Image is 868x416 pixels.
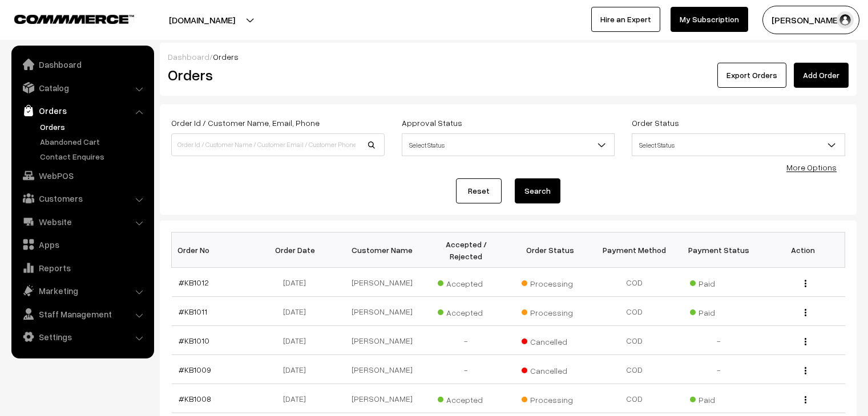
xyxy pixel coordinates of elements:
th: Order No [172,233,256,268]
td: COD [592,384,677,413]
td: COD [592,297,677,326]
td: - [424,355,508,384]
a: Website [14,211,150,232]
button: Search [515,178,560,203]
span: Select Status [402,135,615,155]
td: [PERSON_NAME] [340,326,425,355]
label: Approval Status [402,117,462,129]
span: Cancelled [522,362,579,377]
a: COMMMERCE [14,11,114,25]
a: #KB1009 [179,365,211,374]
a: Contact Enquires [37,150,150,162]
a: Dashboard [14,54,150,75]
a: Settings [14,327,150,347]
a: Dashboard [168,52,209,62]
a: My Subscription [671,7,748,32]
a: Reset [456,178,502,203]
td: [PERSON_NAME] [340,297,425,326]
th: Order Date [256,233,340,268]
td: - [677,326,761,355]
a: #KB1012 [179,278,209,287]
img: Menu [805,367,806,374]
span: Orders [213,52,239,62]
td: [DATE] [256,326,340,355]
a: #KB1011 [179,307,207,316]
span: Accepted [438,304,495,319]
a: Hire an Expert [591,7,660,32]
img: Menu [805,309,806,316]
span: Processing [522,391,579,406]
th: Customer Name [340,233,425,268]
td: [DATE] [256,297,340,326]
img: user [837,11,854,28]
button: Export Orders [717,63,786,88]
img: COMMMERCE [14,15,134,23]
span: Cancelled [522,333,579,348]
a: Staff Management [14,304,150,324]
button: [DOMAIN_NAME] [129,6,275,34]
span: Paid [690,391,747,406]
a: WebPOS [14,165,150,186]
td: COD [592,326,677,355]
th: Order Status [508,233,593,268]
a: Reports [14,258,150,278]
h2: Orders [168,66,383,84]
button: [PERSON_NAME]… [762,6,859,34]
td: COD [592,268,677,297]
div: / [168,51,849,63]
td: [DATE] [256,268,340,297]
td: [PERSON_NAME] [340,384,425,413]
td: [DATE] [256,355,340,384]
img: Menu [805,280,806,287]
a: Apps [14,234,150,255]
span: Processing [522,304,579,319]
a: Customers [14,188,150,209]
a: Orders [14,100,150,121]
a: More Options [786,162,837,172]
span: Paid [690,275,747,289]
span: Paid [690,304,747,319]
span: Accepted [438,391,495,406]
td: - [677,355,761,384]
td: - [424,326,508,355]
a: #KB1008 [179,394,211,403]
input: Order Id / Customer Name / Customer Email / Customer Phone [171,133,385,156]
a: Catalog [14,78,150,98]
span: Select Status [632,135,845,155]
label: Order Id / Customer Name, Email, Phone [171,117,320,129]
span: Select Status [632,133,845,156]
a: Abandoned Cart [37,136,150,148]
th: Action [761,233,845,268]
a: Add Order [794,63,849,88]
td: [PERSON_NAME] [340,268,425,297]
a: #KB1010 [179,336,209,345]
td: COD [592,355,677,384]
td: [PERSON_NAME] [340,355,425,384]
img: Menu [805,396,806,403]
th: Payment Method [592,233,677,268]
span: Select Status [402,133,615,156]
img: Menu [805,338,806,345]
span: Processing [522,275,579,289]
span: Accepted [438,275,495,289]
th: Accepted / Rejected [424,233,508,268]
a: Marketing [14,280,150,301]
label: Order Status [632,117,679,129]
th: Payment Status [677,233,761,268]
td: [DATE] [256,384,340,413]
a: Orders [37,121,150,133]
